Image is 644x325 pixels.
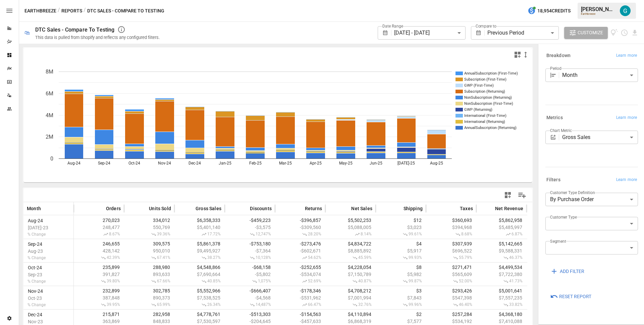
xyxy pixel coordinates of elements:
[228,319,272,324] span: -$204,645
[379,225,423,230] span: $3,023
[189,161,201,166] text: Dec-24
[550,190,595,195] label: Customer Type Definition
[278,302,322,308] span: 66.47%
[379,279,423,284] span: 99.87%
[228,288,272,293] span: -$666,407
[429,248,473,253] span: $696,522
[480,265,523,270] span: $4,499,534
[228,302,272,308] span: 14,487%
[219,161,231,166] text: Jan-25
[341,204,351,213] button: Sort
[562,131,638,144] div: Gross Sales
[379,248,423,253] span: $5,917
[379,265,423,270] span: $8
[429,218,473,223] span: $360,693
[27,241,47,247] span: Sep-24
[77,218,121,223] span: 270,023
[23,61,527,182] svg: A chart.
[27,218,49,223] span: Aug-24
[77,312,121,317] span: 215,871
[127,241,171,246] span: 309,575
[379,302,423,308] span: 99.96%
[127,218,171,223] span: 334,012
[616,52,637,59] span: Learn more
[429,319,473,324] span: $534,192
[27,225,49,230] span: [DATE]-23
[515,188,530,203] button: Manage Columns
[178,255,221,261] span: 38.27%
[329,272,372,277] span: $7,150,789
[278,248,322,253] span: -$602,671
[35,35,160,40] div: This data is pulled from Shopify and reflects any configured filters.
[178,265,221,270] span: $4,548,866
[620,5,631,16] img: Gavin Acres
[329,232,372,237] span: 8.14%
[77,302,121,308] span: 39.95%
[77,255,121,261] span: 42.39%
[27,272,47,277] span: Sep-23
[77,272,121,277] span: 391,827
[178,319,221,324] span: $7,530,597
[480,225,523,230] span: $5,485,997
[545,265,589,277] button: ADD FILTER
[480,319,523,324] span: $7,410,088
[480,255,523,261] span: 46.37%
[278,288,322,293] span: -$178,346
[106,205,121,212] span: Orders
[464,126,517,130] text: AnnualSubscription (Returning)
[550,214,577,220] label: Customer Type
[464,101,513,106] text: NonSubscription (First-Time)
[46,90,53,97] text: 6M
[278,265,322,270] span: -$252,655
[351,205,372,212] span: Net Sales
[429,295,473,300] span: $547,398
[495,205,523,212] span: Net Revenue
[228,265,272,270] span: -$68,158
[480,312,523,317] span: $4,368,180
[464,77,506,82] text: Subscription (First-Time)
[429,302,473,308] span: 46.40%
[178,218,221,223] span: $6,358,333
[429,255,473,261] span: 55.79%
[429,241,473,246] span: $307,939
[77,248,121,253] span: 428,142
[329,225,372,230] span: $5,088,005
[228,312,272,317] span: -$513,303
[550,128,572,133] label: Chart Metric
[545,291,596,303] button: Reset Report
[429,232,473,237] span: 8.68%
[610,27,618,39] button: View documentation
[77,225,121,230] span: 248,477
[127,225,171,230] span: 550,769
[310,161,322,166] text: Apr-25
[27,205,41,212] span: Month
[278,232,322,237] span: 28.20%
[616,177,637,183] span: Learn more
[329,218,372,223] span: $5,502,253
[487,30,524,36] span: Previous Period
[546,176,560,184] h6: Filters
[550,238,566,244] label: Segment
[27,248,47,254] span: Aug-23
[127,302,171,308] span: 65.99%
[578,29,603,37] span: Customize
[77,232,121,237] span: 8.67%
[58,7,60,15] div: /
[464,71,518,76] text: AnnualSubscription (First-Time)
[96,204,105,213] button: Sort
[379,319,423,324] span: $7,577
[77,279,121,284] span: 39.80%
[67,161,80,166] text: Aug-24
[228,232,272,237] span: 12,747%
[228,272,272,277] span: -$5,802
[77,265,121,270] span: 235,899
[429,265,473,270] span: $271,471
[27,256,47,260] span: % Change
[278,255,322,261] span: 54.62%
[278,312,322,317] span: -$154,563
[581,12,616,15] div: Earthbreeze
[250,205,272,212] span: Discounts
[429,279,473,284] span: 52.00%
[228,295,272,300] span: -$4,568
